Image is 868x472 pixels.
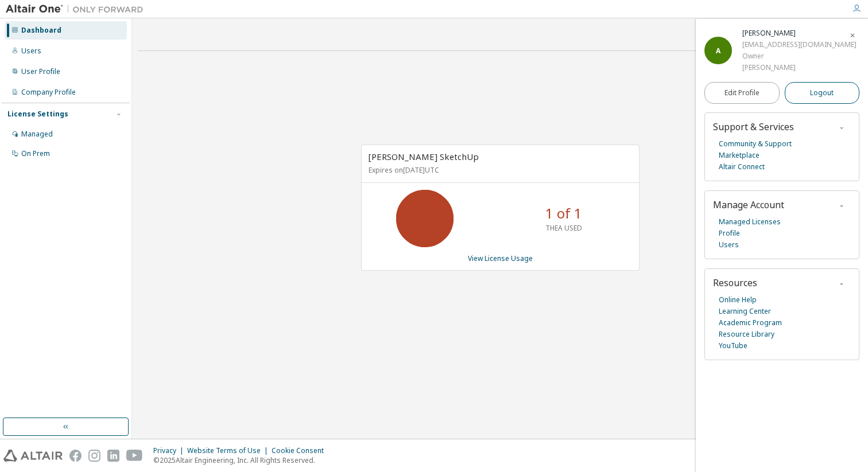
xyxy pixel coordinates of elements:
[3,450,63,462] img: altair_logo.svg
[810,87,834,99] span: Logout
[716,46,720,56] span: A
[742,39,857,50] div: [EMAIL_ADDRESS][DOMAIN_NAME]
[153,455,331,465] p: © 2025 Altair Engineering, Inc. All Rights Reserved.
[21,130,53,139] div: Managed
[21,46,41,56] div: Users
[719,161,765,173] a: Altair Connect
[713,120,794,133] span: Support & Services
[719,294,757,306] a: Online Help
[742,62,857,73] div: [PERSON_NAME]
[719,228,740,239] a: Profile
[468,253,533,263] a: View License Usage
[719,317,782,329] a: Academic Program
[719,340,747,352] a: YouTube
[713,198,784,211] span: Manage Account
[21,88,76,97] div: Company Profile
[742,50,857,62] div: Owner
[187,446,272,455] div: Website Terms of Use
[21,67,60,76] div: User Profile
[719,329,774,340] a: Resource Library
[369,151,479,162] span: [PERSON_NAME] SketchUp
[21,26,61,35] div: Dashboard
[704,82,780,104] a: Edit Profile
[126,450,143,462] img: youtube.svg
[545,204,582,223] p: 1 of 1
[719,138,792,150] a: Community & Support
[545,223,582,233] p: THEA USED
[107,450,119,462] img: linkedin.svg
[713,276,757,289] span: Resources
[6,3,149,15] img: Altair One
[742,28,857,39] div: Adriana Kohutova
[785,82,860,104] button: Logout
[7,110,68,119] div: License Settings
[369,165,629,175] p: Expires on [DATE] UTC
[272,446,331,455] div: Cookie Consent
[719,306,771,317] a: Learning Center
[21,149,50,158] div: On Prem
[88,450,100,462] img: instagram.svg
[719,239,739,251] a: Users
[69,450,82,462] img: facebook.svg
[153,446,187,455] div: Privacy
[719,216,781,228] a: Managed Licenses
[719,150,759,161] a: Marketplace
[724,88,759,97] span: Edit Profile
